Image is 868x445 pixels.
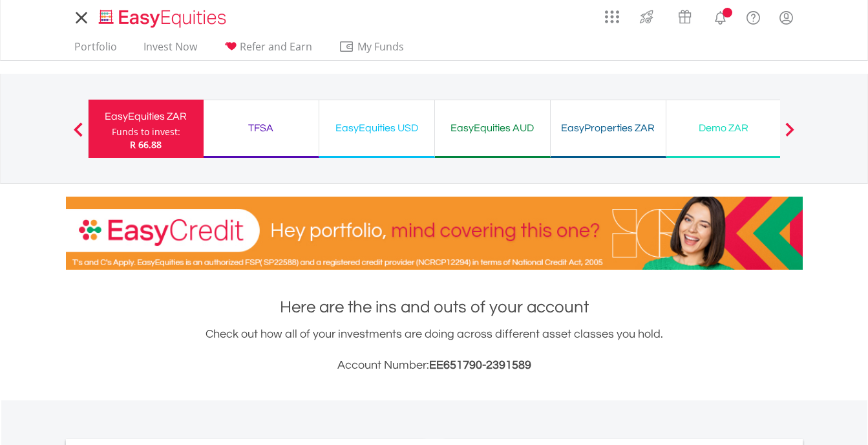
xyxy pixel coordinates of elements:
a: Refer and Earn [218,40,317,60]
div: TFSA [211,119,311,137]
a: AppsGrid [597,3,628,24]
div: EasyEquities ZAR [96,107,196,125]
a: Vouchers [666,3,704,27]
img: thrive-v2.svg [636,6,657,27]
img: grid-menu-icon.svg [605,10,619,24]
span: R 66.88 [130,138,162,151]
button: Next [777,129,803,142]
div: EasyProperties ZAR [558,119,658,137]
div: Check out how all of your investments are doing across different asset classes you hold. [66,325,803,374]
button: Previous [65,129,91,142]
h1: Here are the ins and outs of your account [66,296,803,319]
a: Invest Now [138,40,202,60]
img: vouchers-v2.svg [674,6,695,27]
div: Funds to invest: [112,125,180,138]
a: Home page [94,3,231,29]
span: EE651790-2391589 [429,359,531,371]
span: Refer and Earn [240,39,312,54]
a: My Profile [770,3,803,32]
a: Portfolio [69,40,122,60]
div: EasyEquities AUD [443,119,542,137]
span: My Funds [339,38,423,55]
a: Notifications [704,3,737,29]
img: EasyEquities_Logo.png [96,8,231,29]
h3: Account Number: [66,356,803,374]
div: EasyEquities USD [327,119,427,137]
div: Demo ZAR [674,119,774,137]
img: EasyCredit Promotion Banner [66,197,803,270]
a: FAQ's and Support [737,3,770,29]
